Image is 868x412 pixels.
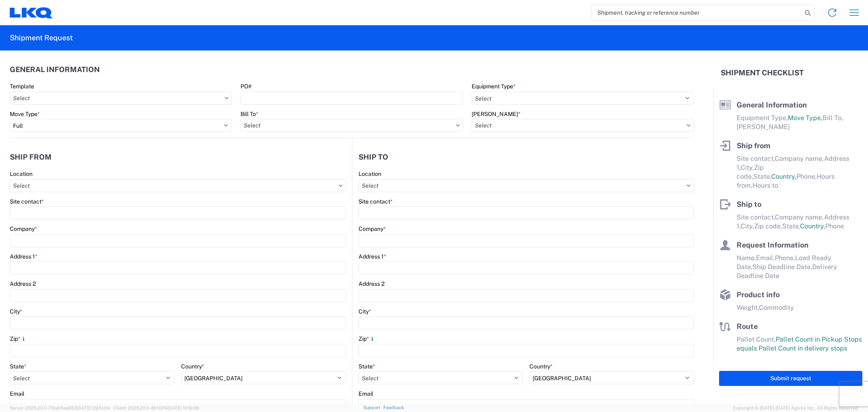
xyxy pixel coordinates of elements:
span: General Information [737,101,807,109]
label: Country [529,363,553,370]
span: Route [737,322,758,331]
span: Hours to [752,182,778,189]
span: Request Information [737,241,809,249]
label: Zip [10,335,27,342]
span: State, [753,173,771,180]
label: Bill To [241,110,258,118]
span: Weight, [737,304,759,311]
label: Email [359,390,373,397]
span: Country, [800,222,825,230]
span: [DATE] 09:51:04 [77,405,110,410]
label: Site contact [359,198,393,205]
label: Company [359,225,386,232]
label: Address 2 [359,280,385,287]
input: Select [241,119,463,132]
span: [PERSON_NAME] [737,123,790,131]
span: [DATE] 10:16:38 [167,405,199,410]
h2: Ship from [10,153,52,161]
span: Email, [756,254,775,262]
span: Move Type, [788,114,822,122]
input: Select [10,92,232,105]
button: Submit request [719,371,862,386]
span: Client: 2025.20.0-8b113f4 [114,405,199,410]
span: City, [741,164,754,171]
span: State, [782,222,800,230]
span: Zip code, [754,222,782,230]
span: Name, [737,254,756,262]
span: Phone, [796,173,817,180]
h2: Shipment Checklist [721,68,804,78]
label: [PERSON_NAME] [472,110,520,118]
label: Location [10,170,33,178]
span: Company name, [775,213,824,221]
label: City [10,308,22,315]
label: Site contact [10,198,44,205]
span: Bill To, [822,114,843,122]
span: Site contact, [737,155,775,162]
span: Ship to [737,200,761,208]
label: Address 1 [10,253,37,260]
span: Pallet Count, [737,335,776,343]
label: PO# [241,83,251,90]
span: Pallet Count in Pickup Stops equals Pallet Count in delivery stops [737,335,862,352]
span: Copyright © [DATE]-[DATE] Agistix Inc., All Rights Reserved [733,404,858,412]
span: Commodity [759,304,794,311]
label: City [359,308,371,315]
h2: General Information [10,66,100,74]
label: Location [359,170,381,178]
input: Shipment, tracking or reference number [591,5,802,20]
label: Equipment Type [472,83,516,90]
span: Server: 2025.20.0-710e05ee653 [10,405,110,410]
input: Select [359,179,694,192]
span: Site contact, [737,213,775,221]
label: Country [181,363,204,370]
span: City, [741,222,754,230]
label: Template [10,83,34,90]
span: Product info [737,290,780,299]
span: Equipment Type, [737,114,788,122]
label: Zip [359,335,376,342]
label: Address 2 [10,280,36,287]
input: Select [472,119,694,132]
span: Phone, [775,254,795,262]
span: Company name, [775,155,824,162]
span: Country, [771,173,796,180]
label: State [359,363,375,370]
label: Company [10,225,37,232]
span: Ship Deadline Date, [752,263,812,271]
label: Email [10,390,24,397]
input: Select [10,179,346,192]
label: Move Type [10,110,40,118]
h2: Ship to [359,153,388,161]
a: Support [363,405,384,410]
a: Feedback [383,405,404,410]
label: Address 1 [359,253,386,260]
span: Phone [825,222,844,230]
label: State [10,363,26,370]
span: Ship from [737,141,770,150]
h2: Shipment Request [10,33,73,43]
